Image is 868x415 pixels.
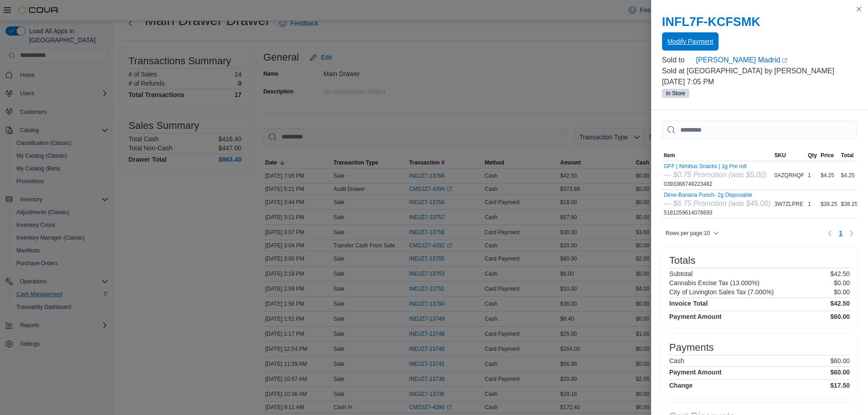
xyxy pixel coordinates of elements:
[830,270,850,277] p: $42.50
[664,198,771,209] div: — $6.75 Promotion (was $45.00)
[662,121,857,139] input: This is a search bar. As you type, the results lower in the page will automatically filter.
[835,226,846,241] button: Page 1 of 1
[835,226,846,241] ul: Pagination for table: MemoryTable from EuiInMemoryTable
[824,226,857,241] nav: Pagination for table: MemoryTable from EuiInMemoryTable
[806,170,819,181] div: 1
[830,300,850,307] h4: $42.50
[853,4,864,15] button: Close this dialog
[668,37,713,46] span: Modify Payment
[664,169,767,180] div: — $0.75 Promotion (was $5.00)
[806,199,819,210] div: 1
[669,270,693,277] h6: Subtotal
[662,66,857,77] p: Sold at [GEOGRAPHIC_DATA] by [PERSON_NAME]
[773,150,806,161] button: SKU
[669,313,722,320] h4: Payment Amount
[662,228,723,239] button: Rows per page:10
[821,152,834,159] span: Price
[664,163,767,188] div: 0393368749223482
[806,150,819,161] button: Qty
[664,163,767,169] button: GFF | Nimbus Snacks | 1g Pre roll
[846,228,857,239] button: Next page
[662,77,857,87] p: [DATE] 7:05 PM
[775,172,804,179] span: 0AZQRHQF
[669,342,714,353] h3: Payments
[696,55,857,66] a: [PERSON_NAME] MadridExternal link
[830,382,850,389] h4: $17.50
[664,192,771,216] div: 5181259614078693
[662,89,689,98] span: In Store
[662,150,773,161] button: Item
[819,170,839,181] div: $4.25
[839,199,860,210] div: $38.25
[669,288,774,296] h6: City of Lovington Sales Tax (7.000%)
[782,58,787,63] svg: External link
[669,255,695,266] h3: Totals
[662,15,857,29] h2: INFL7F-KCFSMK
[666,230,710,237] span: Rows per page : 10
[664,192,771,198] button: Dime-Banana Punch- 2g Disposable
[775,200,803,208] span: 3W7ZLPRE
[669,357,684,364] h6: Cash
[664,152,675,159] span: Item
[834,279,850,287] p: $0.00
[808,152,817,159] span: Qty
[834,288,850,296] p: $0.00
[830,369,850,376] h4: $60.00
[839,170,860,181] div: $4.25
[669,369,722,376] h4: Payment Amount
[819,150,839,161] button: Price
[669,279,760,287] h6: Cannabis Excise Tax (13.000%)
[669,300,708,307] h4: Invoice Total
[666,89,685,97] span: In Store
[662,55,694,66] div: Sold to
[669,382,693,389] h4: Change
[819,199,839,210] div: $38.25
[662,32,719,51] button: Modify Payment
[839,150,860,161] button: Total
[775,152,786,159] span: SKU
[839,229,842,238] span: 1
[841,152,854,159] span: Total
[830,313,850,320] h4: $60.00
[830,357,850,364] p: $60.00
[824,228,835,239] button: Previous page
